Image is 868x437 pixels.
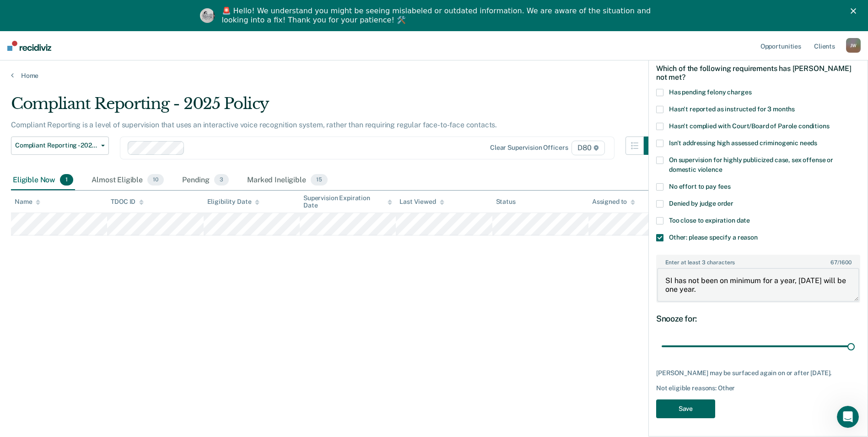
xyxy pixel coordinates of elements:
[490,144,568,152] div: Clear supervision officers
[669,105,795,113] span: Hasn't reported as instructed for 3 months
[830,259,837,266] span: 67
[851,8,860,14] div: Close
[214,174,229,186] span: 3
[496,198,516,206] div: Status
[207,198,260,206] div: Eligibility Date
[311,174,328,186] span: 15
[90,170,166,191] div: Almost Eligible
[669,217,750,224] span: Too close to expiration date
[669,156,833,173] span: On supervision for highly publicized case, sex offense or domestic violence
[11,120,497,129] p: Compliant Reporting is a level of supervision that uses an interactive voice recognition system, ...
[147,174,164,186] span: 10
[657,268,859,302] textarea: SI has not been on minimum for a year, [DATE] will be one year.
[245,170,329,191] div: Marked Ineligible
[830,259,851,266] span: / 1600
[222,6,654,25] div: 🚨 Hello! We understand you might be seeing mislabeled or outdated information. We are aware of th...
[180,170,231,191] div: Pending
[759,31,803,60] a: Opportunities
[592,198,635,206] div: Assigned to
[15,142,97,149] span: Compliant Reporting - 2025 Policy
[669,139,817,147] span: Isn't addressing high assessed criminogenic needs
[11,170,75,191] div: Eligible Now
[399,198,444,206] div: Last Viewed
[669,122,830,130] span: Hasn't complied with Court/Board of Parole conditions
[656,314,860,324] div: Snooze for:
[669,200,733,207] span: Denied by judge order
[303,194,392,210] div: Supervision Expiration Date
[15,198,40,206] div: Name
[200,8,215,23] img: Profile image for Kim
[656,57,860,89] div: Which of the following requirements has [PERSON_NAME] not met?
[656,384,860,392] div: Not eligible reasons: Other
[669,183,731,190] span: No effort to pay fees
[7,41,51,51] img: Recidiviz
[837,406,859,428] iframe: Intercom live chat
[11,71,857,80] a: Home
[657,256,859,266] label: Enter at least 3 characters
[812,31,837,60] a: Clients
[656,399,715,418] button: Save
[656,369,860,377] div: [PERSON_NAME] may be surfaced again on or after [DATE].
[669,234,758,241] span: Other: please specify a reason
[571,141,604,155] span: D80
[846,38,861,53] div: J W
[669,88,751,96] span: Has pending felony charges
[11,94,662,120] div: Compliant Reporting - 2025 Policy
[111,198,144,206] div: TDOC ID
[60,174,73,186] span: 1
